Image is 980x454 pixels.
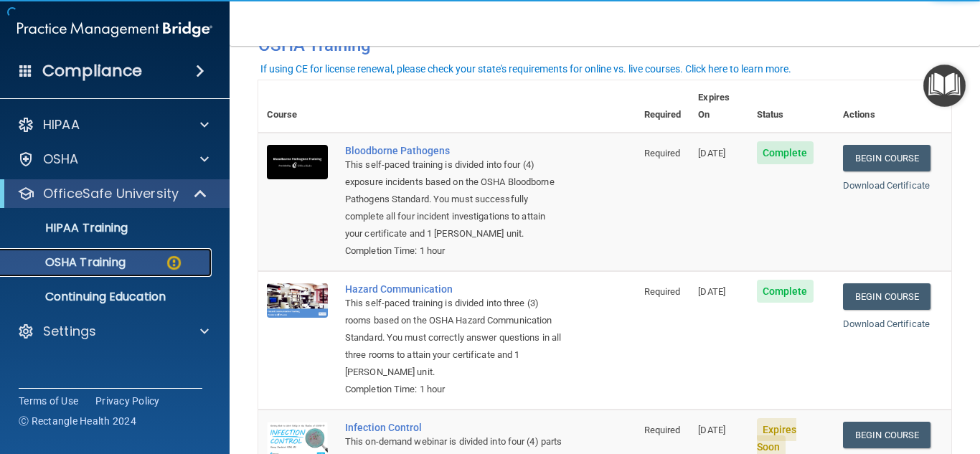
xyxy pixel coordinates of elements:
[644,425,681,435] span: Required
[748,80,834,133] th: Status
[843,180,930,191] a: Download Certificate
[843,422,930,448] a: Begin Course
[17,323,209,340] a: Settings
[258,62,793,76] button: If using CE for license renewal, please check your state's requirements for online vs. live cours...
[345,381,564,398] div: Completion Time: 1 hour
[17,151,209,168] a: OSHA
[9,290,205,304] p: Continuing Education
[19,414,136,428] span: Ⓒ Rectangle Health 2024
[843,318,930,329] a: Download Certificate
[9,255,126,270] p: OSHA Training
[923,65,966,107] button: Open Resource Center
[95,394,160,408] a: Privacy Policy
[258,80,336,133] th: Course
[17,116,209,133] a: HIPAA
[757,280,814,303] span: Complete
[689,80,748,133] th: Expires On
[43,151,79,168] p: OSHA
[42,61,142,81] h4: Compliance
[43,185,179,202] p: OfficeSafe University
[644,148,681,159] span: Required
[260,64,791,74] div: If using CE for license renewal, please check your state's requirements for online vs. live cours...
[843,283,930,310] a: Begin Course
[9,221,128,235] p: HIPAA Training
[644,286,681,297] span: Required
[17,185,208,202] a: OfficeSafe University
[19,394,78,408] a: Terms of Use
[165,254,183,272] img: warning-circle.0cc9ac19.png
[345,283,564,295] a: Hazard Communication
[345,422,564,433] a: Infection Control
[698,425,725,435] span: [DATE]
[345,145,564,156] a: Bloodborne Pathogens
[843,145,930,171] a: Begin Course
[636,80,690,133] th: Required
[345,156,564,242] div: This self-paced training is divided into four (4) exposure incidents based on the OSHA Bloodborne...
[757,141,814,164] span: Complete
[345,295,564,381] div: This self-paced training is divided into three (3) rooms based on the OSHA Hazard Communication S...
[43,323,96,340] p: Settings
[43,116,80,133] p: HIPAA
[17,15,212,44] img: PMB logo
[345,242,564,260] div: Completion Time: 1 hour
[698,286,725,297] span: [DATE]
[698,148,725,159] span: [DATE]
[834,80,951,133] th: Actions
